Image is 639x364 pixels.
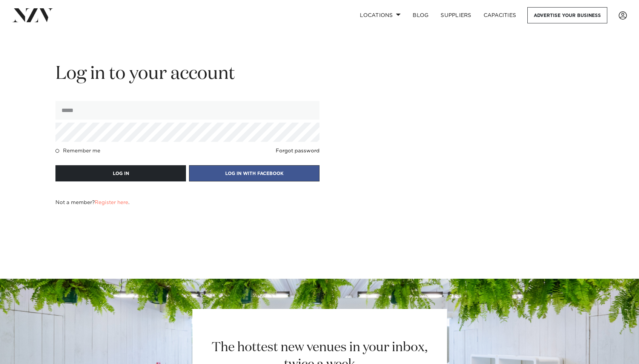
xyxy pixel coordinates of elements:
[12,8,53,22] img: nzv-logo.png
[478,7,522,23] a: Capacities
[276,148,319,154] a: Forgot password
[95,200,128,205] a: Register here
[189,165,319,181] button: LOG IN WITH FACEBOOK
[55,200,129,206] h4: Not a member? .
[435,7,477,23] a: SUPPLIERS
[407,7,435,23] a: BLOG
[527,7,607,23] a: Advertise your business
[55,165,186,181] button: LOG IN
[354,7,407,23] a: Locations
[189,170,319,177] a: LOG IN WITH FACEBOOK
[63,148,100,154] h4: Remember me
[55,62,319,86] h2: Log in to your account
